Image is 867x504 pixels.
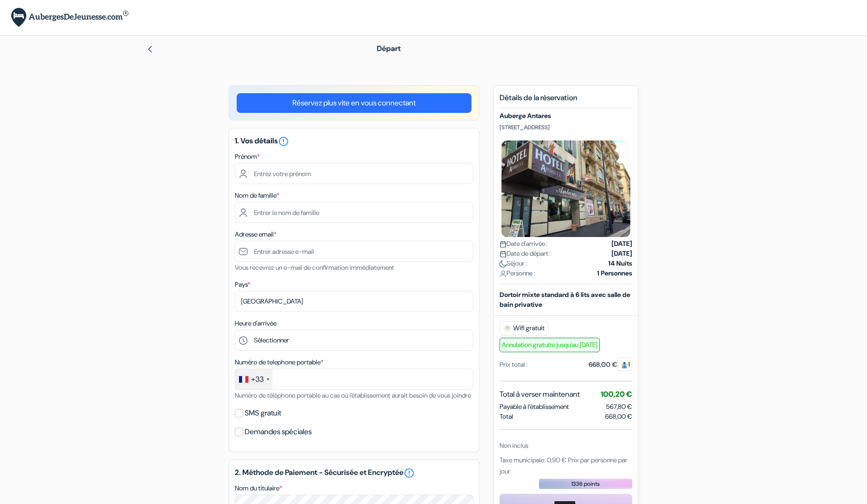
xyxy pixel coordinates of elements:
small: Numéro de téléphone portable au cas où l'établissement aurait besoin de vous joindre [235,391,471,400]
input: Entrer adresse e-mail [235,241,473,262]
h5: 2. Méthode de Paiement - Sécurisée et Encryptée [235,467,473,479]
h5: Détails de la réservation [500,93,632,108]
span: Payable à l’établissement [500,402,569,412]
img: calendar.svg [500,251,507,258]
img: guest.svg [621,362,628,369]
img: moon.svg [500,260,507,267]
strong: [DATE] [612,249,632,259]
span: Départ [377,44,401,53]
img: calendar.svg [500,241,507,248]
strong: 14 Nuits [608,259,632,268]
label: Heure d'arrivée [235,319,277,328]
img: AubergesDeJeunesse.com [11,8,128,27]
input: Entrer le nom de famille [235,202,473,223]
a: error_outline [404,467,415,479]
span: 567,80 € [606,402,632,411]
div: +33 [251,374,264,385]
span: Date d'arrivée : [500,239,548,249]
label: Adresse email [235,230,277,239]
img: user_icon.svg [500,270,507,277]
div: 668,00 € [589,360,632,370]
div: Prix total : [500,360,528,370]
label: Prénom [235,152,260,162]
span: Total à verser maintenant [500,389,580,400]
span: Personne : [500,268,535,278]
label: SMS gratuit [245,407,281,420]
span: 1336 points [571,480,600,488]
img: free_wifi.svg [504,325,511,332]
span: Wifi gratuit [500,321,549,335]
div: Non inclus [500,441,632,451]
span: 668,00 € [605,412,632,422]
p: [STREET_ADDRESS] [500,124,632,131]
label: Pays [235,280,250,289]
label: Numéro de telephone portable [235,357,323,367]
span: 1 [617,358,632,371]
span: Séjour : [500,259,527,268]
span: Total [500,412,513,422]
label: Demandes spéciales [245,425,312,438]
h5: 1. Vos détails [235,136,473,147]
strong: 1 Personnes [597,268,632,278]
small: Vous recevrez un e-mail de confirmation immédiatement [235,263,394,272]
a: error_outline [278,136,289,146]
label: Nom du titulaire [235,483,282,493]
img: left_arrow.svg [146,45,154,53]
span: Annulation gratuite jusqu'au [DATE] [500,338,600,352]
strong: [DATE] [612,239,632,249]
b: Dortoir mixte standard à 6 lits avec salle de bain privative [500,290,630,309]
span: Taxe municipale: 0,90 € Prix par personne par jour [500,456,628,475]
a: Réservez plus vite en vous connectant [237,93,471,113]
div: France: +33 [235,369,272,389]
h5: Auberge Antares [500,112,632,120]
span: Date de départ : [500,249,551,259]
i: error_outline [278,136,289,147]
label: Nom de famille [235,191,279,200]
span: 100,20 € [601,389,632,399]
input: Entrez votre prénom [235,163,473,184]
